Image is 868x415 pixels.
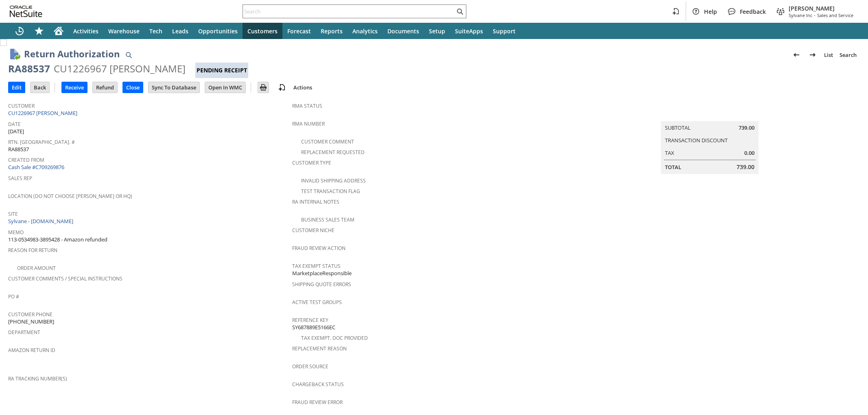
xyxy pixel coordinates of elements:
[836,48,860,61] a: Search
[791,50,801,60] img: Previous
[15,26,24,36] svg: Recent Records
[277,83,287,92] img: add-record.svg
[247,27,278,35] span: Customers
[8,318,54,326] span: [PHONE_NUMBER]
[8,217,75,225] a: Sylvane - [DOMAIN_NAME]
[292,245,345,252] a: Fraud Review Action
[292,269,352,277] span: MarketplaceResponsible
[8,311,52,318] a: Customer Phone
[292,227,335,234] a: Customer Niche
[301,216,354,223] a: Business Sales Team
[8,329,40,336] a: Department
[68,23,103,39] a: Activities
[167,23,193,39] a: Leads
[301,149,365,156] a: Replacement Requested
[321,27,343,35] span: Reports
[292,324,335,331] span: SY687889E5166EC
[195,63,248,78] div: Pending Receipt
[450,23,488,39] a: SuiteApps
[10,23,29,39] a: Recent Records
[8,193,132,200] a: Location (Do Not Choose [PERSON_NAME] or HQ)
[243,23,282,39] a: Customers
[8,175,32,182] a: Sales Rep
[287,27,311,35] span: Forecast
[8,62,50,75] div: RA88537
[292,281,351,288] a: Shipping Quote Errors
[661,108,759,121] caption: Summary
[455,7,465,16] svg: Search
[8,121,21,128] a: Date
[54,62,186,75] div: CU1226967 [PERSON_NAME]
[493,27,516,35] span: Support
[352,27,378,35] span: Analytics
[172,27,188,35] span: Leads
[739,124,754,132] span: 739.00
[9,82,25,93] input: Edit
[8,236,107,243] span: 113-0534983-3895428 - Amazon refunded
[8,109,79,117] a: CU1226967 [PERSON_NAME]
[814,12,816,18] span: -
[258,83,268,92] img: Print
[301,138,354,145] a: Customer Comment
[292,198,339,205] a: RA Internal Notes
[29,23,49,39] div: Shortcuts
[149,27,162,35] span: Tech
[49,23,68,39] a: Home
[149,82,199,93] input: Sync To Database
[31,82,49,93] input: Back
[205,82,245,93] input: Open In WMC
[8,211,18,217] a: Site
[282,23,316,39] a: Forecast
[8,146,29,153] span: RA88537
[789,12,812,18] span: Sylvane Inc
[8,156,44,163] a: Created From
[8,247,57,254] a: Reason For Return
[292,263,341,269] a: Tax Exempt Status
[193,23,243,39] a: Opportunities
[740,8,766,15] span: Feedback
[429,27,445,35] span: Setup
[292,363,328,370] a: Order Source
[108,27,140,35] span: Warehouse
[243,7,455,16] input: Search
[8,375,67,382] a: RA Tracking Number(s)
[144,23,167,39] a: Tech
[93,82,117,93] input: Refund
[665,137,728,144] a: Transaction Discount
[817,12,853,18] span: Sales and Service
[665,124,691,131] a: Subtotal
[17,265,56,272] a: Order Amount
[8,229,24,236] a: Memo
[290,84,315,91] a: Actions
[424,23,450,39] a: Setup
[103,23,144,39] a: Warehouse
[704,8,717,15] span: Help
[258,82,269,93] input: Print
[789,4,853,12] span: [PERSON_NAME]
[348,23,383,39] a: Analytics
[123,82,143,93] input: Close
[301,335,368,341] a: Tax Exempt. Doc Provided
[124,50,133,60] img: Quick Find
[383,23,424,39] a: Documents
[62,82,87,93] input: Receive
[292,381,344,388] a: Chargeback Status
[292,299,342,306] a: Active Test Groups
[54,26,63,36] svg: Home
[24,47,120,61] h1: Return Authorization
[665,163,681,171] a: Total
[387,27,419,35] span: Documents
[8,128,24,135] span: [DATE]
[316,23,348,39] a: Reports
[8,163,64,171] a: Cash Sale #C709269876
[73,27,98,35] span: Activities
[737,163,754,171] span: 739.00
[292,345,347,352] a: Replacement reason
[488,23,520,39] a: Support
[301,177,366,184] a: Invalid Shipping Address
[292,120,325,127] a: RMA Number
[8,275,122,282] a: Customer Comments / Special Instructions
[455,27,483,35] span: SuiteApps
[292,399,343,406] a: Fraud Review Error
[292,317,328,324] a: Reference Key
